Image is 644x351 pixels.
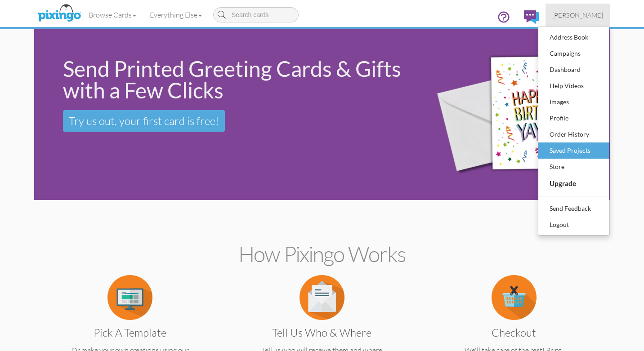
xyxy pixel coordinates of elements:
[538,126,609,142] a: Order History
[538,159,609,175] a: Store
[524,10,539,24] img: comments.svg
[63,110,225,132] a: Try us out, your first card is free!
[50,242,594,266] h2: How Pixingo works
[547,202,600,215] div: Send Feedback
[440,327,587,338] h3: Checkout
[538,110,609,126] a: Profile
[538,217,609,233] a: Logout
[547,128,600,141] div: Order History
[547,144,600,157] div: Saved Projects
[538,78,609,94] a: Help Videos
[547,218,600,231] div: Logout
[547,47,600,60] div: Campaigns
[213,7,299,22] input: Search cards
[492,275,537,320] img: item.alt
[552,11,603,19] span: [PERSON_NAME]
[63,58,411,101] div: Send Printed Greeting Cards & Gifts with a Few Clicks
[547,63,600,76] div: Dashboard
[547,31,600,44] div: Address Book
[538,200,609,217] a: Send Feedback
[57,327,204,338] h3: Pick a Template
[538,94,609,110] a: Images
[300,275,344,320] img: item.alt
[547,111,600,125] div: Profile
[36,2,83,25] img: pixingo logo
[69,114,219,128] span: Try us out, your first card is free!
[82,4,143,26] a: Browse Cards
[547,160,600,173] div: Store
[538,142,609,159] a: Saved Projects
[547,176,600,191] div: Upgrade
[423,31,608,198] img: 942c5090-71ba-4bfc-9a92-ca782dcda692.png
[547,79,600,93] div: Help Videos
[546,4,610,27] a: [PERSON_NAME]
[538,175,609,192] a: Upgrade
[538,29,609,45] a: Address Book
[107,275,152,320] img: item.alt
[547,95,600,109] div: Images
[538,62,609,78] a: Dashboard
[248,327,395,338] h3: Tell us Who & Where
[538,45,609,62] a: Campaigns
[143,4,209,26] a: Everything Else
